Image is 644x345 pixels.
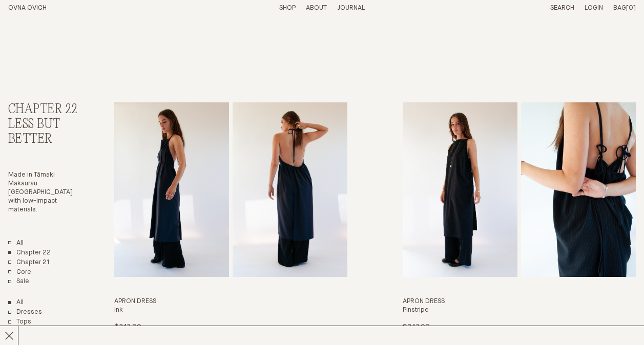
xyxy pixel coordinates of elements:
a: Dresses [8,308,42,317]
a: Home [8,5,47,11]
h2: Chapter 22 [8,102,79,117]
a: Apron Dress [403,102,636,332]
a: Search [550,5,574,11]
p: Made in Tāmaki Makaurau [GEOGRAPHIC_DATA] with low-impact materials. [8,171,79,214]
img: Apron Dress [114,102,229,277]
h3: Apron Dress [114,297,347,306]
h3: Apron Dress [403,297,636,306]
a: Journal [337,5,365,11]
p: $343.00 [403,323,430,332]
a: Chapter 22 [8,249,51,257]
a: Show All [8,298,24,307]
h3: Less But Better [8,117,79,147]
h4: Ink [114,306,347,315]
span: [0] [626,5,636,11]
span: Bag [613,5,626,11]
summary: About [306,4,327,13]
a: Apron Dress [114,102,347,332]
a: Login [585,5,603,11]
a: Shop [279,5,296,11]
a: Tops [8,318,31,327]
img: Apron Dress [403,102,517,277]
a: Core [8,268,31,277]
p: $343.00 [114,323,141,332]
h4: Pinstripe [403,306,636,315]
a: All [8,239,24,248]
a: Chapter 21 [8,258,50,267]
a: Sale [8,277,29,286]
